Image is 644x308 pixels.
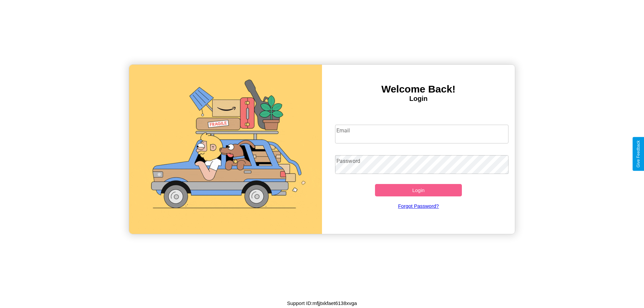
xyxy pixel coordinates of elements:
[375,184,462,196] button: Login
[129,65,322,234] img: gif
[636,140,641,168] div: Give Feedback
[332,196,505,215] a: Forgot Password?
[322,95,515,103] h4: Login
[322,83,515,95] h3: Welcome Back!
[287,299,357,308] p: Support ID: mfjjtxkfaet6138xvga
